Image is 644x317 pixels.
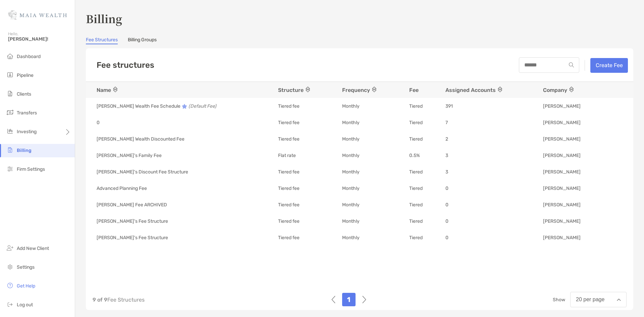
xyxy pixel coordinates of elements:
[543,87,576,93] span: Company
[86,11,633,26] h3: Billing
[17,148,32,153] span: Billing
[278,152,296,159] span: Flat rate
[93,297,107,303] span: 9 of 9
[97,168,188,176] p: [PERSON_NAME]'s Discount Fee Structure
[278,234,300,241] span: Tiered fee
[342,185,360,192] span: Monthly
[543,185,581,192] span: [PERSON_NAME]
[543,152,581,159] span: [PERSON_NAME]
[97,118,100,127] p: 0
[362,293,366,306] img: right-arrow
[113,87,117,92] img: sort icon
[498,87,502,92] img: sort icon
[6,127,14,135] img: investing icon
[445,119,448,126] span: 7
[6,90,14,98] img: clients icon
[6,244,14,252] img: add_new_client icon
[445,103,453,109] span: 391
[331,293,335,306] img: left-arrow
[342,169,360,175] span: Monthly
[409,234,423,241] span: Tiered
[445,202,448,208] span: 0
[409,103,423,109] span: Tiered
[409,152,420,159] span: 0.5%
[569,62,574,67] img: input icon
[445,234,448,241] span: 0
[342,202,360,208] span: Monthly
[278,218,300,224] span: Tiered fee
[97,233,168,242] p: [PERSON_NAME]'s Fee Structure
[278,103,300,109] span: Tiered fee
[97,60,154,70] h5: Fee structures
[189,102,216,110] i: (Default Fee)
[445,152,448,159] span: 3
[543,234,581,241] span: [PERSON_NAME]
[278,185,300,192] span: Tiered fee
[278,119,300,126] span: Tiered fee
[543,136,581,142] span: [PERSON_NAME]
[617,299,621,301] img: Open dropdown arrow
[409,87,419,93] span: Fee
[17,246,49,251] span: Add New Client
[6,300,14,308] img: logout icon
[128,37,157,44] a: Billing Groups
[409,169,423,175] span: Tiered
[8,36,71,42] span: [PERSON_NAME]!
[93,296,145,304] p: Fee Structures
[342,103,360,109] span: Monthly
[97,217,168,225] p: [PERSON_NAME]'s Fee Structure
[569,87,574,92] img: sort icon
[543,218,581,224] span: [PERSON_NAME]
[445,218,448,224] span: 0
[97,201,167,209] p: [PERSON_NAME] Fee ARCHIVED
[342,152,360,159] span: Monthly
[543,202,581,208] span: [PERSON_NAME]
[342,218,360,224] span: Monthly
[6,281,14,289] img: get-help icon
[409,119,423,126] span: Tiered
[543,103,581,109] span: [PERSON_NAME]
[570,292,627,307] button: 20 per page
[342,136,360,142] span: Monthly
[278,87,312,93] span: Structure
[445,136,448,142] span: 2
[409,185,423,192] span: Tiered
[17,91,31,97] span: Clients
[6,71,14,79] img: pipeline icon
[17,129,37,135] span: Investing
[576,297,604,303] div: 20 per page
[17,72,34,78] span: Pipeline
[17,264,35,270] span: Settings
[6,52,14,60] img: dashboard icon
[445,169,448,175] span: 3
[17,302,33,308] span: Log out
[445,87,504,93] span: Assigned Accounts
[409,218,423,224] span: Tiered
[372,87,376,92] img: sort icon
[306,87,310,92] img: sort icon
[17,166,45,172] span: Firm Settings
[342,234,360,241] span: Monthly
[86,37,118,44] a: Fee Structures
[17,283,35,289] span: Get Help
[17,54,41,59] span: Dashboard
[8,3,67,27] img: Zoe Logo
[97,102,216,110] p: [PERSON_NAME] Wealth Fee Schedule
[590,58,628,73] button: Create Fee
[409,202,423,208] span: Tiered
[278,169,300,175] span: Tiered fee
[342,293,356,306] div: 1
[6,146,14,154] img: billing icon
[17,110,37,116] span: Transfers
[97,87,119,93] span: Name
[543,169,581,175] span: [PERSON_NAME]
[182,104,187,109] img: Default Fee Structure
[543,119,581,126] span: [PERSON_NAME]
[342,119,360,126] span: Monthly
[553,297,565,303] span: Show
[342,87,378,93] span: Frequency
[6,263,14,271] img: settings icon
[6,165,14,173] img: firm-settings icon
[409,136,423,142] span: Tiered
[97,184,147,193] p: Advanced Planning Fee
